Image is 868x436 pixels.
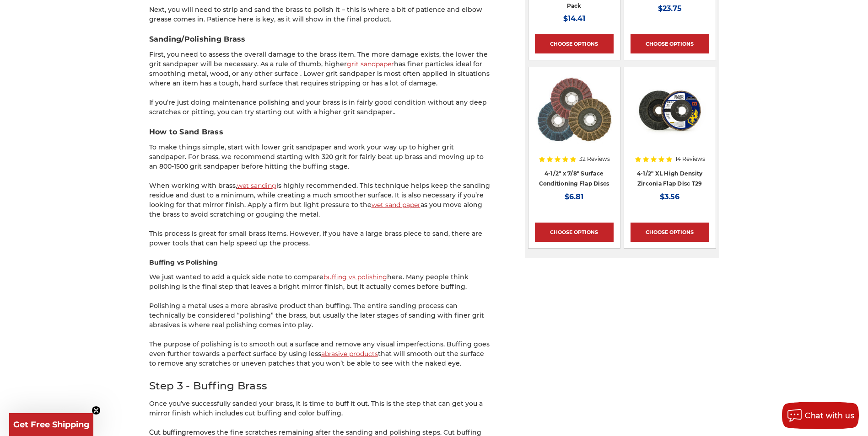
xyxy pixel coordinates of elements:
[535,34,614,53] a: Choose Options
[631,223,709,242] a: Choose Options
[631,34,709,53] a: Choose Options
[92,406,101,415] button: Close teaser
[631,74,709,152] a: 4-1/2" XL High Density Zirconia Flap Disc T29
[13,420,90,430] span: Get Free Shipping
[149,272,492,292] p: We just wanted to add a quick side note to compare here. Many people think polishing is the final...
[149,378,492,394] h2: Step 3 - Buffing Brass
[536,74,611,147] img: Scotch brite flap discs
[9,413,93,436] div: Get Free ShippingClose teaser
[565,192,583,201] span: $6.81
[660,192,679,201] span: $3.56
[149,98,492,117] p: If you’re just doing maintenance polishing and your brass is in fairly good condition without any...
[149,34,492,45] h3: Sanding/Polishing Brass
[535,74,614,152] a: Scotch brite flap discs
[149,5,492,24] p: Next, you will need to strip and sand the brass to polish it – this is where a bit of patience an...
[539,170,609,187] a: 4-1/2" x 7/8" Surface Conditioning Flap Discs
[149,229,492,248] p: This process is great for small brass items. However, if you have a large brass piece to sand, th...
[149,399,492,418] p: Once you’ve successfully sanded your brass, it is time to buff it out. This is the step that can ...
[782,402,859,429] button: Chat with us
[149,127,492,138] h3: How to Sand Brass
[237,181,276,190] a: wet sanding
[535,223,614,242] a: Choose Options
[372,201,421,209] a: wet sand paper
[675,156,705,162] span: 14 Reviews
[149,50,492,88] p: First, you need to assess the overall damage to the brass item. The more damage exists, the lower...
[805,411,854,420] span: Chat with us
[579,156,610,162] span: 32 Reviews
[149,258,492,267] h4: Buffing vs Polishing
[149,181,492,219] p: When working with brass, is highly recommended. This technique helps keep the sanding residue and...
[658,4,682,13] span: $23.75
[149,301,492,330] p: Polishing a metal uses a more abrasive product than buffing. The entire sanding process can techn...
[149,143,492,171] p: To make things simple, start with lower grit sandpaper and work your way up to higher grit sandpa...
[323,273,387,281] a: buffing vs polishing
[633,74,706,147] img: 4-1/2" XL High Density Zirconia Flap Disc T29
[637,170,703,187] a: 4-1/2" XL High Density Zirconia Flap Disc T29
[321,350,378,358] a: abrasive products
[563,14,585,23] span: $14.41
[149,340,492,368] p: The purpose of polishing is to smooth out a surface and remove any visual imperfections. Buffing ...
[347,60,394,68] a: grit sandpaper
